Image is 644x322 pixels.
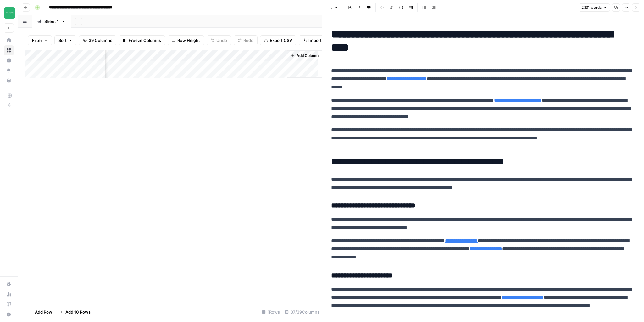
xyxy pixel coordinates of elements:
[234,35,258,45] button: Redo
[4,45,14,55] a: Browse
[119,35,165,45] button: Freeze Columns
[25,307,56,317] button: Add Row
[4,65,14,76] a: Opportunities
[270,37,292,43] span: Export CSV
[168,35,204,45] button: Row Height
[243,37,253,43] span: Redo
[89,37,112,43] span: 39 Columns
[129,37,161,43] span: Freeze Columns
[259,307,282,317] div: 1 Rows
[207,35,231,45] button: Undo
[4,76,14,86] a: Your Data
[4,309,14,319] button: Help + Support
[216,37,227,43] span: Undo
[288,52,321,60] button: Add Column
[4,7,15,19] img: Team Empathy Logo
[308,37,331,43] span: Import CSV
[32,15,71,28] a: Sheet 1
[579,3,610,12] button: 2,131 words
[4,299,14,309] a: Learning Hub
[177,37,200,43] span: Row Height
[4,55,14,65] a: Insights
[35,309,52,315] span: Add Row
[297,53,319,59] span: Add Column
[54,35,76,45] button: Sort
[56,307,94,317] button: Add 10 Rows
[282,307,322,317] div: 37/39 Columns
[28,35,52,45] button: Filter
[4,35,14,45] a: Home
[32,37,42,43] span: Filter
[299,35,335,45] button: Import CSV
[581,5,602,10] span: 2,131 words
[65,309,91,315] span: Add 10 Rows
[44,18,59,25] div: Sheet 1
[4,5,14,21] button: Workspace: Team Empathy
[4,289,14,299] a: Usage
[4,279,14,289] a: Settings
[260,35,296,45] button: Export CSV
[79,35,116,45] button: 39 Columns
[58,37,67,43] span: Sort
